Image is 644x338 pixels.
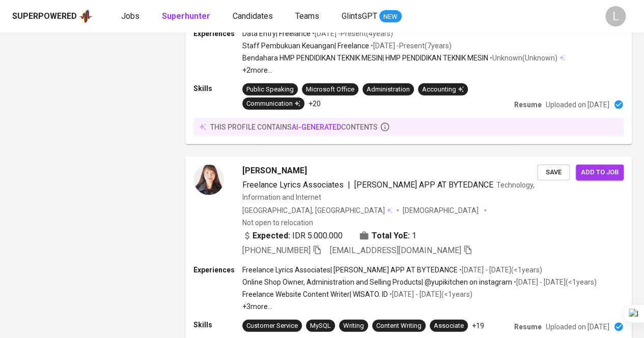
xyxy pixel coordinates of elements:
span: | [348,179,350,191]
img: a281170816f566817b0e23fe8d8f05cf.png [193,165,224,195]
p: +20 [309,99,321,109]
a: Teams [295,10,321,23]
p: Uploaded on [DATE] [546,100,609,110]
p: Experiences [193,28,242,39]
span: [PHONE_NUMBER] [242,245,311,255]
div: [GEOGRAPHIC_DATA], [GEOGRAPHIC_DATA] [242,205,393,216]
div: L [605,6,626,26]
p: Resume [514,322,542,332]
p: +2 more ... [242,65,565,75]
span: GlintsGPT [342,11,377,21]
a: Superhunter [162,10,212,23]
div: Writing [343,321,364,331]
div: Public Speaking [246,85,294,95]
p: • [DATE] - [DATE] ( <1 years ) [512,277,597,287]
span: [EMAIL_ADDRESS][DOMAIN_NAME] [330,245,461,255]
p: Experiences [193,265,242,275]
div: Content Writing [376,321,422,331]
span: AI-generated [292,123,341,131]
span: [PERSON_NAME] APP AT BYTEDANCE [354,180,493,190]
span: Jobs [121,11,139,21]
span: Candidates [233,11,273,21]
div: Superpowered [12,11,77,22]
span: [PERSON_NAME] [242,165,307,177]
button: Add to job [576,165,624,180]
p: • [DATE] - [DATE] ( <1 years ) [458,265,542,275]
a: Superpoweredapp logo [12,9,93,24]
p: Bendahara HMP PENDIDIKAN TEKNIK MESIN | HMP PENDIDIKAN TEKNIK MESIN [242,53,488,63]
div: Communication [246,99,300,109]
button: Save [537,165,570,180]
span: [DEMOGRAPHIC_DATA] [403,205,480,216]
p: • [DATE] - Present ( 4 years ) [311,28,393,39]
p: Skills [193,320,242,330]
p: Staff Pembukuan Keuangan | Freelance [242,41,369,51]
p: Freelance Website Content Writer | WISATO. ID [242,289,388,299]
div: Customer Service [246,321,298,331]
p: Resume [514,100,542,110]
span: Add to job [581,167,619,178]
img: app logo [79,9,93,24]
a: GlintsGPT NEW [342,10,402,23]
div: IDR 5.000.000 [242,230,343,242]
p: Skills [193,83,242,94]
b: Superhunter [162,11,210,21]
div: Administration [367,85,410,95]
b: Expected: [253,230,290,242]
p: • Unknown ( Unknown ) [488,53,557,63]
span: NEW [379,12,402,22]
p: Not open to relocation [242,218,313,228]
p: +19 [472,321,484,331]
p: this profile contains contents [210,122,378,132]
p: • [DATE] - Present ( 7 years ) [369,41,452,51]
p: Online Shop Owner, Administration and Selling Products | @yupikitchen on instagram [242,277,512,287]
span: Teams [295,11,319,21]
p: +3 more ... [242,301,597,312]
span: 1 [412,230,416,242]
div: Microsoft Office [306,85,354,95]
b: Total YoE: [372,230,410,242]
p: • [DATE] - [DATE] ( <1 years ) [388,289,472,299]
p: Uploaded on [DATE] [546,322,609,332]
div: Associate [434,321,464,331]
span: Freelance Lyrics Associates [242,180,344,190]
div: MySQL [310,321,331,331]
a: Jobs [121,10,142,23]
span: Save [542,167,565,178]
div: Accounting [422,85,464,95]
p: Data Entry | Freelance [242,28,311,39]
a: Candidates [233,10,275,23]
p: Freelance Lyrics Associates | [PERSON_NAME] APP AT BYTEDANCE [242,265,458,275]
